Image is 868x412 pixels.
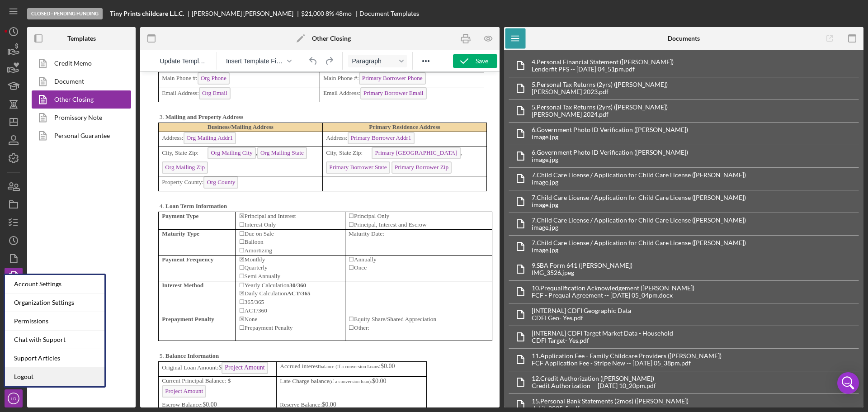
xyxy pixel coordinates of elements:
span: ☐ [208,149,214,156]
span: Paragraph [352,57,396,65]
span: $0.00 [232,306,246,313]
span: Project Amount [22,313,66,326]
div: [PERSON_NAME] 2024.pdf [532,111,668,118]
div: FCF Application Fee - Stripe New -- [DATE] 05_38pm.pdf [532,360,722,367]
div: debit-2025-5.pdf [532,405,689,412]
span: ☒ [99,141,104,147]
p: Balloon [99,166,202,175]
div: 11. Application Fee - Family Childcare Providers ([PERSON_NAME]) [532,352,722,360]
p: Once [208,192,349,200]
span: ☐ [99,158,104,165]
span: ☐ [99,252,104,259]
div: [INTERNAL] CDFI Target Market Data - Household [532,330,673,337]
text: LD [11,396,16,401]
div: 9. SBA Form 641 ([PERSON_NAME]) [532,262,632,269]
div: 6. Government Photo ID Verification ([PERSON_NAME]) [532,149,688,156]
strong: Balance Information [25,280,79,287]
span: $0.00 [182,329,196,336]
div: 12. Credit Authorization ([PERSON_NAME]) [532,375,656,382]
div: Credit Authorization -- [DATE] 10_20pm.pdf [532,382,656,389]
div: image.jpg [532,224,746,231]
iframe: Rich Text Area [140,72,500,407]
div: 7. Child Care License / Application for Child Care License ([PERSON_NAME]) [532,217,746,224]
span: Primary Borrower State [186,90,250,102]
span: Primary [GEOGRAPHIC_DATA] [231,75,320,87]
div: [PERSON_NAME] [PERSON_NAME] [192,10,301,17]
span: ☐ [208,141,214,147]
div: 10. Prequalification Acknowledgement ([PERSON_NAME]) [532,284,694,292]
div: FCF - Prequal Agreement -- [DATE] 05_04pm.docx [532,292,694,299]
span: Insert Template Field [226,57,284,65]
button: Reset the template to the current product template value [156,55,211,67]
span: Org County [63,104,98,117]
a: Other Closing [32,90,127,109]
span: ☒ [99,184,104,191]
strong: Maturity Type [22,158,59,165]
span: ☐ [99,201,104,208]
a: Logout [5,368,104,386]
strong: Prepayment Penalty [22,244,74,251]
p: Monthly [99,184,202,192]
div: Save [476,54,488,68]
div: 15. Personal Bank Statements (2mos) ([PERSON_NAME]) [532,398,689,405]
a: Credit Memo [32,54,127,72]
p: Prepayment Penalty [99,252,202,260]
span: ☐ [99,166,104,173]
div: Lenderfit PFS -- [DATE] 04_51pm.pdf [532,66,674,73]
span: ☐ [208,244,214,251]
span: $0.00 [62,329,77,336]
p: Escrow Balance: [22,328,133,337]
span: Update Template [160,57,208,65]
b: Documents [668,35,700,42]
button: LD [5,389,23,407]
p: Semi Annually [99,200,202,209]
p: Quarterly [99,192,202,200]
a: Promissory Note [32,109,127,127]
span: ☐ [208,184,214,191]
span: ☐ [208,192,214,199]
span: Project Amount [81,290,127,302]
div: image.jpg [532,179,746,186]
p: Current Principal Balance: $ [22,305,133,328]
div: Closed - Pending Funding [27,8,103,19]
b: Tiny Prints childcare L.L.C. [110,10,184,17]
div: CDFI Target- Yes.pdf [532,337,673,344]
strong: Interest Method [22,210,63,217]
p: Equity Share/Shared Appreciation [208,243,349,252]
div: 48 mo [335,10,352,17]
b: Templates [67,35,96,42]
button: Save [453,54,497,68]
div: [INTERNAL] CDFI Geographic Data [532,307,631,314]
p: Other: [208,252,349,260]
span: ☒ [99,244,104,251]
p: Maturity Date: [208,158,349,166]
span: Primary Borrower Zip [251,90,311,102]
strong: 30/360 [149,210,166,217]
span: ☐ [99,210,104,217]
span: ☒ [99,218,104,225]
div: 6. Government Photo ID Verification ([PERSON_NAME]) [532,126,688,133]
span: $ [78,292,127,299]
span: balance (If a conversion Loans [179,292,239,297]
p: ACT/360 [99,235,202,243]
button: Format Paragraph [348,55,407,67]
div: Chat with Support [5,331,104,349]
p: Amortizing [99,175,202,183]
p: None [99,243,202,252]
p: Late Charge balance [140,305,283,314]
p: Annually [208,184,349,192]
